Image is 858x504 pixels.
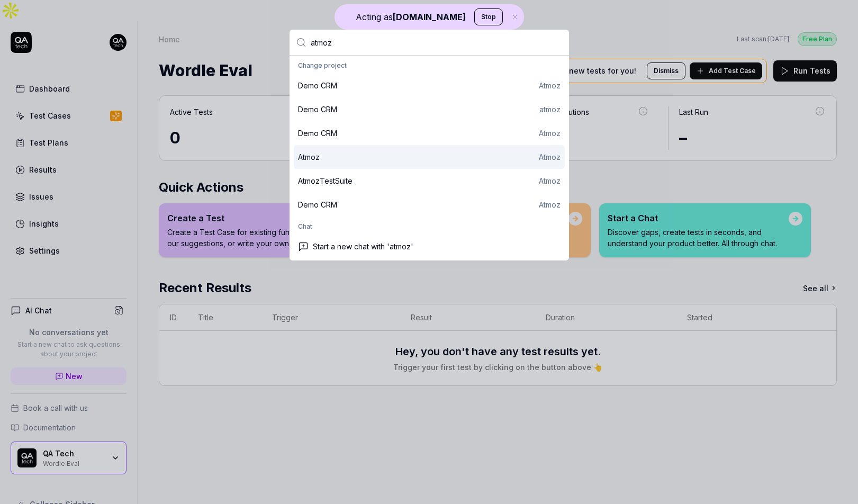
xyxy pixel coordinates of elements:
[539,80,561,91] div: Atmoz
[290,56,569,260] div: Suggestions
[298,199,337,210] div: Demo CRM
[294,58,565,74] div: Change project
[294,219,565,235] div: Chat
[298,151,320,163] div: Atmoz
[539,104,561,115] div: atmoz
[294,235,565,258] div: Start a new chat with 'atmoz'
[539,128,561,139] div: Atmoz
[298,128,337,139] div: Demo CRM
[298,80,337,91] div: Demo CRM
[539,175,561,186] div: Atmoz
[298,175,353,186] div: AtmozTestSuite
[474,8,503,25] button: Stop
[539,199,561,210] div: Atmoz
[539,151,561,163] div: Atmoz
[311,30,563,55] input: Type a command or search...
[298,104,337,115] div: Demo CRM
